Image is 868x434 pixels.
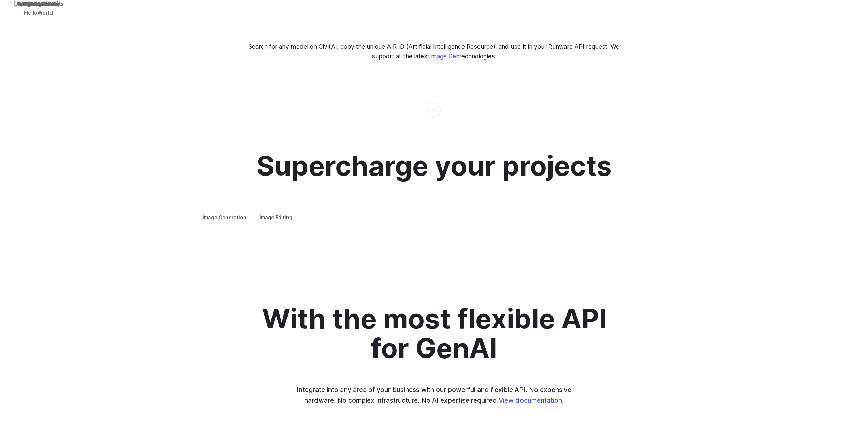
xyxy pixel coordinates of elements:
[256,151,612,180] h2: Supercharge your projects
[499,396,562,404] a: View documentation
[429,53,459,60] a: Image Gen
[254,211,298,223] label: Image Editing
[242,42,626,61] p: Search for any model on CivitAI, copy the unique AIR ID (Artificial Intelligence Resource), and u...
[292,384,576,405] p: Integrate into any area of your business with our powerful and flexible API. No expensive hardwar...
[197,211,252,223] label: Image Generation
[244,304,624,363] h2: With the most flexible API for GenAI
